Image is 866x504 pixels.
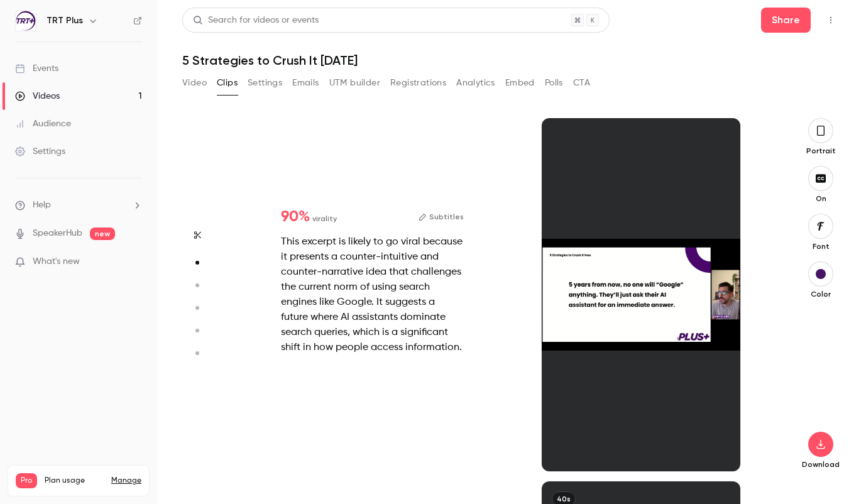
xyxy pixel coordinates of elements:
[182,73,207,93] button: Video
[33,199,51,212] span: Help
[801,289,841,299] p: Color
[248,73,282,93] button: Settings
[801,194,841,204] p: On
[111,476,141,486] a: Manage
[16,11,36,31] img: TRT Plus
[801,459,841,469] p: Download
[15,145,65,158] div: Settings
[419,209,464,224] button: Subtitles
[47,14,83,27] h6: TRT Plus
[505,73,535,93] button: Embed
[33,255,80,268] span: What's new
[312,213,337,224] span: virality
[761,8,811,33] button: Share
[281,234,464,355] div: This excerpt is likely to go viral because it presents a counter-intuitive and counter-narrative ...
[217,73,238,93] button: Clips
[15,90,60,102] div: Videos
[821,10,841,30] button: Top Bar Actions
[193,14,319,27] div: Search for videos or events
[281,209,310,224] span: 90 %
[15,62,58,75] div: Events
[16,473,37,488] span: Pro
[329,73,380,93] button: UTM builder
[33,227,82,240] a: SpeakerHub
[573,73,590,93] button: CTA
[292,73,319,93] button: Emails
[456,73,495,93] button: Analytics
[15,118,71,130] div: Audience
[801,146,841,156] p: Portrait
[390,73,446,93] button: Registrations
[45,476,104,486] span: Plan usage
[182,53,841,68] h1: 5 Strategies to Crush It [DATE]
[15,199,142,212] li: help-dropdown-opener
[90,227,115,240] span: new
[801,241,841,251] p: Font
[545,73,563,93] button: Polls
